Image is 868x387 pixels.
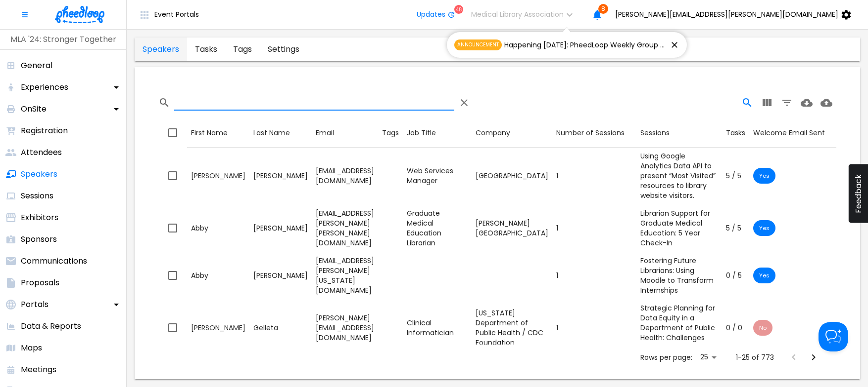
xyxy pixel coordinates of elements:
[640,208,718,248] div: Librarian Support for Graduate Medical Education: 5 Year Check-In
[753,271,775,279] span: Yes
[640,127,718,139] div: Sessions
[753,168,775,184] div: Welcome Email has been sent to this speaker
[640,256,718,295] div: Fostering Future Librarians: Using Moodle to Transform Internships
[598,4,608,14] span: 8
[817,96,836,108] span: Upload
[21,81,68,93] p: Experiences
[21,125,68,137] p: Registration
[407,318,468,338] div: Clinical Informatician
[407,166,468,186] div: Web Services Manager
[253,271,308,280] div: [PERSON_NAME]
[187,38,225,61] a: speakers-tab-tasks
[777,93,797,113] button: Filter Table
[726,223,745,233] div: 5 / 5
[253,171,308,181] div: [PERSON_NAME]
[191,223,245,233] div: Abby
[316,127,334,139] div: Email
[21,233,57,245] p: Sponsors
[587,5,607,25] button: 8
[21,212,58,224] p: Exhibitors
[737,93,757,113] button: Search
[552,124,628,142] button: Sort
[253,323,308,333] div: Gelleta
[417,10,445,18] span: Updates
[21,103,47,115] p: OnSite
[253,223,308,233] div: [PERSON_NAME]
[472,124,514,142] button: Sort
[556,171,632,181] div: 1
[225,38,260,61] a: speakers-tab-tags
[854,174,863,213] span: Feedback
[726,323,745,333] div: 0 / 0
[154,10,199,18] span: Event Portals
[471,10,564,18] span: Medical Library Association
[797,96,817,108] span: Download
[696,350,720,364] div: 25
[640,303,718,352] div: Strategic Planning for Data Equity in a Department of Public Health: Challenges and Opportunities
[819,322,848,351] iframe: Help Scout Beacon - Open
[476,308,548,348] div: [US_STATE] Department of Public Health / CDC Foundation
[409,5,463,25] button: Updates48
[736,352,774,362] p: 1-25 of 773
[407,127,436,139] div: Job Title
[753,268,775,283] div: Welcome Email has been sent to this speaker
[753,224,775,232] span: Yes
[753,320,772,336] div: Welcome Email has not been sent to this speaker
[135,38,187,61] a: speakers-tab-speakers
[21,147,62,158] p: Attendees
[316,256,374,295] div: [EMAIL_ADDRESS][PERSON_NAME][US_STATE][DOMAIN_NAME]
[55,6,104,23] img: logo
[476,127,510,139] div: Company
[726,271,745,280] div: 0 / 5
[504,39,668,50] span: Happening [DATE]: PheedLoop Weekly Group Onboarding – Registration Part 1
[753,172,775,180] span: Yes
[817,93,836,113] button: Upload
[135,38,307,61] div: speakers tabs
[454,5,463,14] div: 48
[21,190,53,202] p: Sessions
[454,39,502,50] span: Announcement
[804,348,823,367] button: Next Page
[191,127,228,139] div: First Name
[726,127,745,139] div: Tasks
[4,34,122,45] p: MLA '24: Stronger Together
[463,5,587,25] button: Medical Library Association
[21,364,56,376] p: Meetings
[312,124,338,142] button: Sort
[21,299,48,310] p: Portals
[21,320,81,332] p: Data & Reports
[21,342,42,354] p: Maps
[615,10,838,18] span: [PERSON_NAME][EMAIL_ADDRESS][PERSON_NAME][DOMAIN_NAME]
[21,255,87,267] p: Communications
[556,323,632,333] div: 1
[407,208,468,248] div: Graduate Medical Education Librarian
[476,171,548,181] div: [GEOGRAPHIC_DATA]
[316,208,374,248] div: [EMAIL_ADDRESS][PERSON_NAME][PERSON_NAME][DOMAIN_NAME]
[260,38,307,61] a: speakers-tab-settings
[191,271,245,280] div: Abby
[21,168,57,180] p: Speakers
[382,127,399,139] div: Tags
[607,5,864,25] button: [PERSON_NAME][EMAIL_ADDRESS][PERSON_NAME][DOMAIN_NAME]
[726,171,745,181] div: 5 / 5
[556,223,632,233] div: 1
[191,323,245,333] div: [PERSON_NAME]
[316,313,374,343] div: [PERSON_NAME][EMAIL_ADDRESS][DOMAIN_NAME]
[753,127,825,139] div: Welcome Email Sent
[797,93,817,113] button: Download
[753,220,775,236] div: Welcome Email has been sent to this speaker
[187,124,232,142] button: Sort
[191,171,245,181] div: [PERSON_NAME]
[21,60,52,72] p: General
[640,352,692,362] p: Rows per page:
[403,124,440,142] button: Sort
[757,93,777,113] button: View Columns
[556,127,625,139] div: Number of Sessions
[174,95,454,111] input: Search
[316,166,374,186] div: [EMAIL_ADDRESS][DOMAIN_NAME]
[556,271,632,280] div: 1
[476,218,548,238] div: [PERSON_NAME][GEOGRAPHIC_DATA]
[753,324,772,332] span: No
[749,124,829,142] button: Sort
[131,5,207,25] button: Event Portals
